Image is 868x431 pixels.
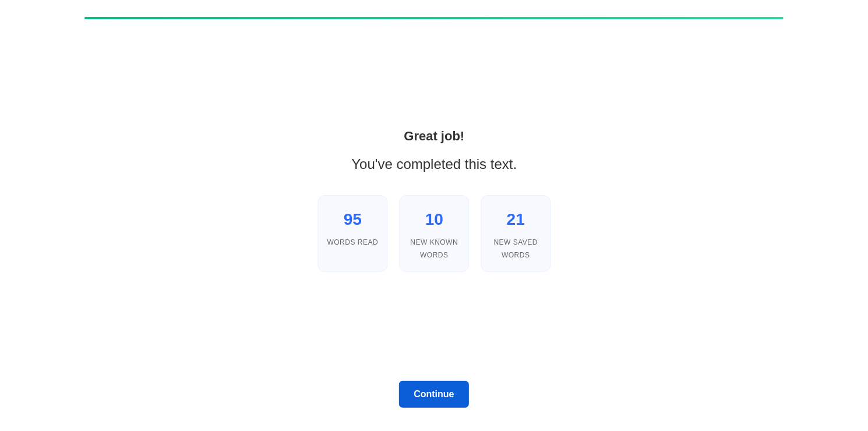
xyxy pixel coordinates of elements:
div: Great job! [351,125,517,148]
div: Reading progress [84,17,784,19]
div: New Saved Words [486,236,545,262]
div: Words Read [323,236,382,249]
div: 10 [404,205,464,234]
div: 95 [323,205,382,234]
div: New Known Words [404,236,464,262]
div: 21 [486,205,545,234]
button: Continue [399,381,469,408]
div: You've completed this text. [351,151,517,176]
